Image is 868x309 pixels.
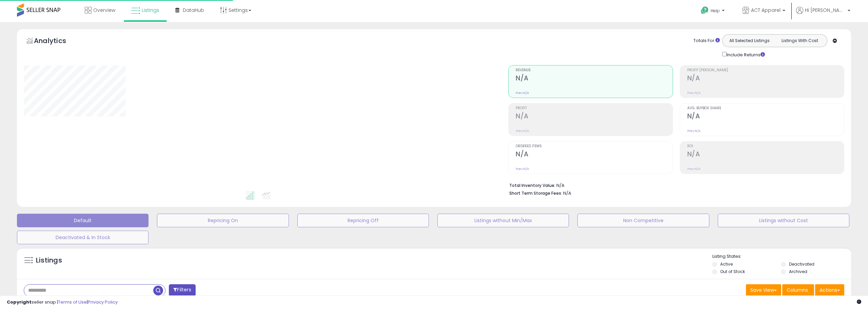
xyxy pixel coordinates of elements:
[516,112,672,121] h2: N/A
[693,38,720,44] div: Totals For
[17,231,149,244] button: Deactivated & In Stock
[297,214,429,227] button: Repricing Off
[17,214,149,227] button: Default
[695,1,731,22] a: Help
[805,7,846,14] span: Hi [PERSON_NAME]
[687,91,701,95] small: Prev: N/A
[516,167,529,171] small: Prev: N/A
[509,182,555,188] b: Total Inventory Value:
[142,7,159,14] span: Listings
[774,36,825,45] button: Listings With Cost
[93,7,115,14] span: Overview
[437,214,569,227] button: Listings without Min/Max
[687,74,844,83] h2: N/A
[717,51,773,58] div: Include Returns
[701,6,709,15] i: Get Help
[751,7,781,14] span: ACT Apparel
[516,144,672,148] span: Ordered Items
[516,74,672,83] h2: N/A
[796,7,850,22] a: Hi [PERSON_NAME]
[687,129,701,133] small: Prev: N/A
[516,69,672,72] span: Revenue
[509,181,839,189] li: N/A
[718,214,849,227] button: Listings without Cost
[7,299,118,306] div: seller snap | |
[687,112,844,121] h2: N/A
[687,150,844,159] h2: N/A
[34,36,79,47] h5: Analytics
[687,144,844,148] span: ROI
[509,190,562,196] b: Short Term Storage Fees:
[183,7,204,14] span: DataHub
[516,107,672,110] span: Profit
[7,299,32,305] strong: Copyright
[711,8,720,14] span: Help
[687,69,844,72] span: Profit [PERSON_NAME]
[687,107,844,110] span: Avg. Buybox Share
[563,190,571,196] span: N/A
[157,214,289,227] button: Repricing On
[687,167,701,171] small: Prev: N/A
[516,129,529,133] small: Prev: N/A
[516,91,529,95] small: Prev: N/A
[516,150,672,159] h2: N/A
[577,214,709,227] button: Non Competitive
[724,36,775,45] button: All Selected Listings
